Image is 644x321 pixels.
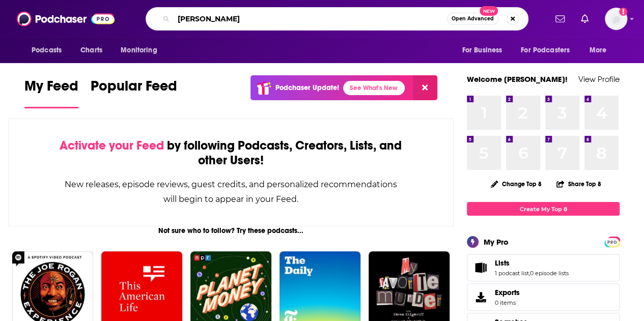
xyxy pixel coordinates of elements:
button: open menu [582,41,620,60]
div: New releases, episode reviews, guest credits, and personalized recommendations will begin to appe... [60,177,402,207]
a: Lists [470,260,491,275]
span: My Feed [24,77,78,101]
button: open menu [514,41,584,60]
span: More [590,43,607,57]
span: PRO [606,238,618,246]
a: My Feed [24,77,78,108]
span: Popular Feed [91,77,177,101]
span: For Business [462,43,502,57]
a: Show notifications dropdown [551,10,569,27]
div: Search podcasts, credits, & more... [146,7,528,31]
button: Share Top 8 [556,174,602,194]
button: Open AdvancedNew [447,13,498,25]
input: Search podcasts, credits, & more... [174,11,447,27]
button: open menu [455,41,515,60]
a: Charts [74,41,108,60]
span: , [529,270,530,277]
span: 0 items [495,299,520,306]
img: Podchaser - Follow, Share and Rate Podcasts [17,9,115,28]
a: Create My Top 8 [467,202,620,216]
div: by following Podcasts, Creators, Lists, and other Users! [60,138,402,168]
a: 0 episode lists [530,270,569,277]
a: Lists [495,258,569,268]
p: Podchaser Update! [275,83,339,92]
span: Logged in as ABolliger [605,8,627,30]
button: open menu [114,41,170,60]
button: Show profile menu [605,8,627,30]
div: Not sure who to follow? Try these podcasts... [8,226,454,235]
svg: Add a profile image [619,8,627,16]
a: View Profile [578,74,620,84]
a: See What's New [343,81,405,95]
span: Open Advanced [452,16,494,21]
span: Podcasts [32,43,62,57]
a: Exports [467,283,620,311]
a: Show notifications dropdown [577,10,593,27]
span: Exports [495,288,520,297]
span: Lists [495,258,510,268]
img: User Profile [605,8,627,30]
button: open menu [24,41,75,60]
span: New [480,6,498,16]
a: PRO [606,238,618,245]
a: 1 podcast list [495,270,529,277]
span: Activate your Feed [60,138,164,153]
span: Charts [80,43,102,57]
span: Monitoring [121,43,157,57]
div: My Pro [484,237,509,247]
span: Lists [467,254,620,281]
a: Popular Feed [91,77,177,108]
a: Welcome [PERSON_NAME]! [467,74,568,84]
span: Exports [470,290,491,304]
span: For Podcasters [521,43,570,57]
button: Change Top 8 [485,178,548,190]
